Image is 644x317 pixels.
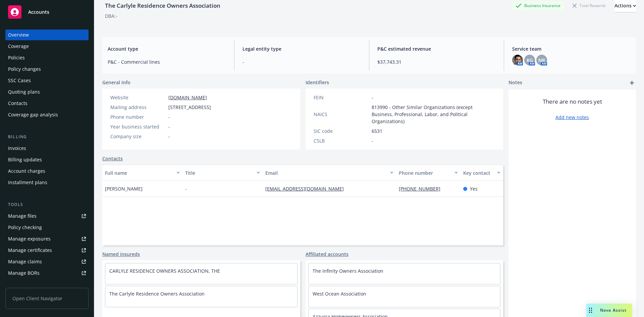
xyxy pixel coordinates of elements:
[314,137,369,144] div: CSLB
[461,165,503,181] button: Key contact
[5,109,89,120] a: Coverage gap analysis
[5,52,89,63] a: Policies
[372,127,382,135] span: 6531
[377,58,496,65] span: $37,743.31
[8,109,58,120] div: Coverage gap analysis
[5,177,89,188] a: Installment plans
[5,166,89,176] a: Account charges
[105,169,172,176] div: Full name
[168,104,211,111] span: [STREET_ADDRESS]
[8,177,47,188] div: Installment plans
[396,165,460,181] button: Phone number
[5,154,89,165] a: Billing updates
[8,52,25,63] div: Policies
[5,245,89,256] a: Manage certificates
[600,307,627,313] span: Nova Assist
[543,98,602,106] span: There are no notes yet
[306,79,329,86] span: Identifiers
[463,169,493,176] div: Key contact
[8,222,42,233] div: Policy checking
[8,75,31,86] div: SSC Cases
[5,134,89,140] div: Billing
[102,251,140,258] a: Named insureds
[263,165,396,181] button: Email
[5,201,89,208] div: Tools
[8,245,52,256] div: Manage certificates
[102,155,123,162] a: Contacts
[512,55,523,65] img: photo
[102,165,182,181] button: Full name
[313,268,383,274] a: The Infinity Owners Association
[5,30,89,40] a: Overview
[306,251,348,258] a: Affiliated accounts
[168,123,170,130] span: -
[586,304,595,317] div: Drag to move
[102,79,130,86] span: General info
[8,154,42,165] div: Billing updates
[185,185,187,192] span: -
[265,169,386,176] div: Email
[109,268,220,274] a: CARLYLE RESIDENCE OWNERS ASSOCIATION, THE
[102,1,223,10] div: The Carlyle Residence Owners Association
[399,169,450,176] div: Phone number
[8,279,59,290] div: Summary of insurance
[5,211,89,221] a: Manage files
[569,1,609,10] div: Total Rewards
[314,111,369,118] div: NAICS
[243,58,361,65] span: -
[108,58,226,65] span: P&C - Commercial lines
[243,45,361,52] span: Legal entity type
[372,94,373,101] span: -
[110,123,166,130] div: Year business started
[28,9,49,15] span: Accounts
[109,290,205,297] a: The Carlyle Residence Owners Association
[5,222,89,233] a: Policy checking
[5,233,89,244] a: Manage exposures
[5,256,89,267] a: Manage claims
[8,233,51,244] div: Manage exposures
[5,98,89,109] a: Contacts
[314,94,369,101] div: FEIN
[5,3,89,21] a: Accounts
[110,133,166,140] div: Company size
[527,57,533,64] span: KG
[168,94,207,101] a: [DOMAIN_NAME]
[8,87,40,97] div: Quoting plans
[5,87,89,97] a: Quoting plans
[110,113,166,120] div: Phone number
[108,45,226,52] span: Account type
[8,30,29,40] div: Overview
[182,165,263,181] button: Title
[8,211,37,221] div: Manage files
[5,279,89,290] a: Summary of insurance
[628,79,636,87] a: add
[110,94,166,101] div: Website
[8,256,42,267] div: Manage claims
[105,185,143,192] span: [PERSON_NAME]
[8,143,26,154] div: Invoices
[110,104,166,111] div: Mailing address
[508,79,522,87] span: Notes
[5,143,89,154] a: Invoices
[168,133,170,140] span: -
[105,12,117,19] div: DBA: -
[399,186,446,192] a: [PHONE_NUMBER]
[512,1,564,10] div: Business Insurance
[8,41,29,52] div: Coverage
[5,288,89,309] span: Open Client Navigator
[5,75,89,86] a: SSC Cases
[470,185,478,192] span: Yes
[5,64,89,74] a: Policy changes
[377,45,496,52] span: P&C estimated revenue
[538,57,545,64] span: NR
[185,169,253,176] div: Title
[8,166,45,176] div: Account charges
[314,127,369,135] div: SIC code
[512,45,631,52] span: Service team
[586,304,632,317] button: Nova Assist
[5,268,89,278] a: Manage BORs
[372,104,495,125] span: 813990 - Other Similar Organizations (except Business, Professional, Labor, and Political Organiz...
[555,114,589,121] a: Add new notes
[8,268,40,278] div: Manage BORs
